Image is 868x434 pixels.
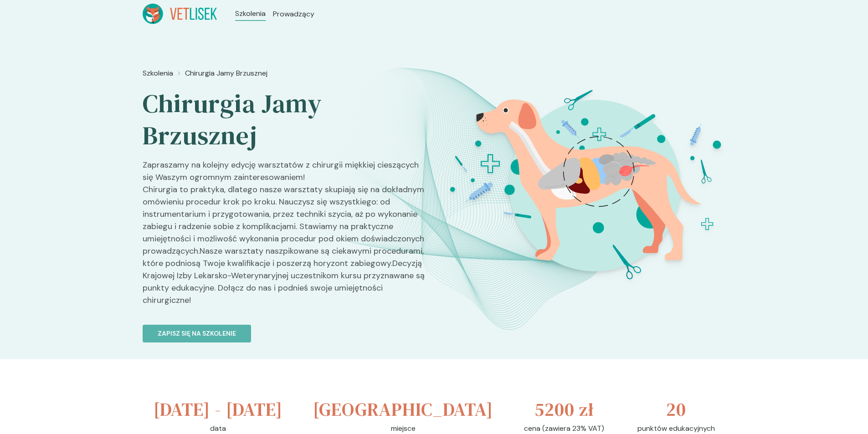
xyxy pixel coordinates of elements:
[235,8,266,19] a: Szkolenia
[143,88,427,152] h2: Chirurgia Jamy Brzusznej
[210,423,226,434] p: data
[143,68,173,79] a: Szkolenia
[313,396,493,423] h3: [GEOGRAPHIC_DATA]
[433,64,756,307] img: aHfRoUMqNJQqH-fb_ChiruJB_BT.svg
[143,325,251,342] button: Zapisz się na szkolenie
[391,423,416,434] p: miejsce
[185,68,267,79] a: Chirurgia Jamy Brzusznej
[143,159,427,314] p: Zapraszamy na kolejny edycję warsztatów z chirurgii miękkiej cieszących się Waszym ogromnym zaint...
[524,423,604,434] p: cena (zawiera 23% VAT)
[637,423,715,434] p: punktów edukacyjnych
[158,329,236,338] p: Zapisz się na szkolenie
[273,9,314,20] a: Prowadzący
[154,396,282,423] h3: [DATE] - [DATE]
[143,314,427,342] a: Zapisz się na szkolenie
